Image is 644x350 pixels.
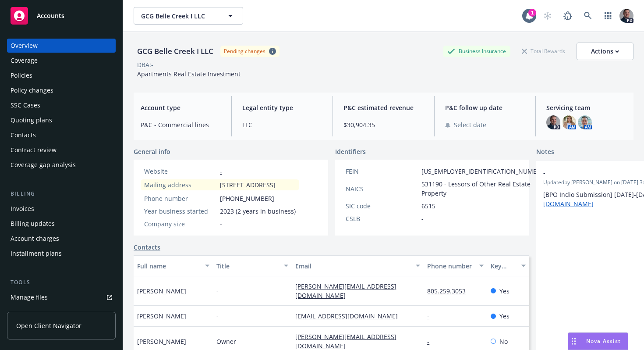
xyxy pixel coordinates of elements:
a: Manage files [7,290,116,304]
a: Report a Bug [559,7,577,25]
a: Coverage [7,54,116,68]
button: GCG Belle Creek I LLC [134,7,243,25]
span: P&C follow up date [445,103,525,112]
span: - [220,219,222,229]
div: Pending changes [224,47,265,55]
a: Coverage gap analysis [7,158,116,172]
span: No [499,337,508,346]
a: Quoting plans [7,113,116,127]
div: Business Insurance [443,46,510,57]
a: Accounts [7,4,116,28]
span: [PERSON_NAME] [137,311,186,321]
a: SSC Cases [7,98,116,112]
span: Nova Assist [586,337,621,345]
span: General info [134,147,170,156]
button: Key contact [487,255,529,276]
div: Mailing address [144,180,216,189]
div: Overview [11,39,38,53]
div: Installment plans [11,246,62,261]
div: Tools [7,278,116,287]
span: Account type [141,103,221,112]
img: photo [562,115,576,129]
a: [EMAIL_ADDRESS][DOMAIN_NAME] [295,312,405,320]
span: GCG Belle Creek I LLC [141,11,217,21]
span: P&C - Commercial lines [141,120,221,129]
a: - [427,337,436,346]
div: Company size [144,219,216,229]
div: Drag to move [568,333,579,350]
a: Installment plans [7,246,116,261]
span: [US_EMPLOYER_IDENTIFICATION_NUMBER] [421,167,547,176]
span: Owner [216,337,236,346]
div: Full name [137,261,200,271]
span: 2023 (2 years in business) [220,207,296,216]
div: SIC code [346,201,418,211]
div: FEIN [346,167,418,176]
div: Quoting plans [11,113,52,127]
a: Contacts [7,128,116,142]
a: [PERSON_NAME][EMAIL_ADDRESS][DOMAIN_NAME] [295,282,396,300]
div: Contacts [11,128,36,142]
span: Accounts [37,12,64,19]
button: Email [292,255,424,276]
div: Contract review [11,143,57,157]
a: 805.259.3053 [427,287,473,295]
span: 531190 - Lessors of Other Real Estate Property [421,179,547,198]
img: photo [546,115,560,129]
span: [STREET_ADDRESS] [220,180,276,189]
div: Actions [591,43,619,60]
a: - [427,312,436,320]
span: Apartments Real Estate Investment [137,70,241,78]
span: P&C estimated revenue [343,103,424,112]
div: Coverage [11,54,38,68]
div: Invoices [11,202,34,216]
span: [PERSON_NAME] [137,286,186,296]
span: Open Client Navigator [16,321,81,330]
div: Policy changes [11,83,53,97]
a: - [220,167,222,175]
div: 1 [528,9,536,17]
span: [PERSON_NAME] [137,337,186,346]
a: Search [579,7,597,25]
button: Full name [134,255,213,276]
div: NAICS [346,184,418,193]
div: Year business started [144,207,216,216]
button: Title [213,255,292,276]
a: Overview [7,39,116,53]
button: Nova Assist [568,332,628,350]
div: Billing updates [11,217,55,231]
span: 6515 [421,201,435,211]
span: $30,904.35 [343,120,424,129]
a: Policy changes [7,83,116,97]
div: Key contact [491,261,516,271]
a: Invoices [7,202,116,216]
div: Phone number [144,194,216,203]
div: SSC Cases [11,98,40,112]
span: Select date [454,120,486,129]
div: Email [295,261,410,271]
div: Account charges [11,232,59,246]
span: - [216,311,219,321]
span: Servicing team [546,103,626,112]
img: photo [619,9,633,23]
div: DBA: - [137,60,153,69]
div: Manage files [11,290,48,304]
span: Yes [499,286,510,296]
span: Notes [536,147,554,157]
div: GCG Belle Creek I LLC [134,46,217,57]
span: Identifiers [335,147,366,156]
span: [PHONE_NUMBER] [220,194,274,203]
span: - [421,214,424,223]
span: Pending changes [220,46,280,57]
a: [PERSON_NAME][EMAIL_ADDRESS][DOMAIN_NAME] [295,332,396,350]
span: - [216,286,219,296]
a: Start snowing [539,7,556,25]
div: Coverage gap analysis [11,158,76,172]
span: Legal entity type [242,103,322,112]
span: LLC [242,120,322,129]
div: Phone number [427,261,474,271]
div: Billing [7,189,116,198]
span: Yes [499,311,510,321]
div: Title [216,261,279,271]
button: Actions [577,43,633,60]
